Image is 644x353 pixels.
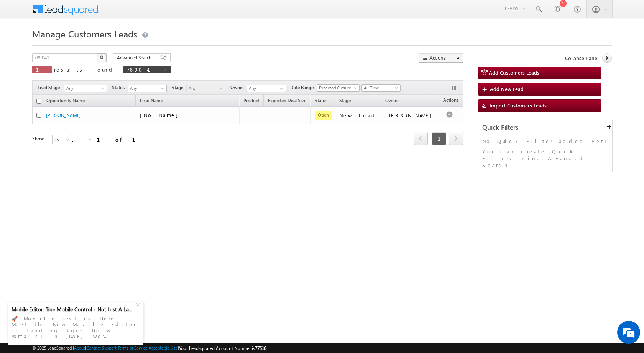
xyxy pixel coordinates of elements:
[140,112,182,118] span: [No Name]
[71,135,145,144] div: 1 - 1 of 1
[117,54,154,61] span: Advanced Search
[128,85,164,92] span: Any
[439,96,462,106] span: Actions
[385,98,399,103] span: Owner
[38,84,63,91] span: Lead Stage
[419,53,463,63] button: Actions
[136,96,167,106] span: Lead Name
[64,85,107,92] a: Any
[187,85,223,92] span: Any
[112,84,128,91] span: Status
[489,69,539,76] span: Add Customers Leads
[311,96,331,106] a: Status
[100,55,103,59] img: Search
[128,85,167,92] a: Any
[490,102,547,109] span: Import Customers Leads
[247,85,286,92] input: Type to Search
[118,345,148,350] a: Terms of Service
[243,98,260,103] span: Product
[32,28,137,40] span: Manage Customers Leads
[36,99,41,104] input: Check all records
[52,135,72,144] a: 25
[255,345,266,351] span: 77516
[134,299,143,309] div: +
[32,135,46,142] div: Show
[317,85,357,91] span: Expected Closure Date
[276,85,285,93] a: Show All Items
[449,132,463,145] span: next
[449,133,463,145] a: next
[339,112,378,119] div: New Lead
[490,86,524,92] span: Add New Lead
[46,98,85,103] span: Opportunity Name
[432,132,446,145] span: 1
[32,345,266,352] span: © 2025 LeadSquared | | | | |
[36,66,48,73] span: 1
[186,85,225,92] a: Any
[361,84,401,92] a: All Time
[46,112,81,118] a: [PERSON_NAME]
[149,345,178,350] a: Acceptable Use
[315,111,332,120] span: Open
[74,345,85,350] a: About
[565,55,598,62] span: Collapse Panel
[290,84,317,91] span: Date Range
[230,84,247,91] span: Owner
[54,66,115,73] span: results found
[264,96,310,106] a: Expected Deal Size
[64,85,104,92] span: Any
[339,98,351,103] span: Stage
[179,345,266,351] span: Your Leadsquared Account Number is
[414,133,428,145] a: prev
[482,148,608,169] p: You can create Quick Filters using Advanced Search.
[127,66,160,73] span: 789041
[335,96,355,106] a: Stage
[268,98,306,103] span: Expected Deal Size
[385,112,435,119] div: [PERSON_NAME]
[86,345,117,350] a: Contact Support
[362,85,398,91] span: All Time
[317,84,360,92] a: Expected Closure Date
[11,306,135,313] div: Mobile Editor: True Mobile Control - Not Just A La...
[11,313,140,342] div: 🚀 Mobile-First is Here – Meet the New Mobile Editor in Landing Pages Pro & Portals! In [DATE] wor...
[414,132,428,145] span: prev
[172,84,186,91] span: Stage
[53,136,73,143] span: 25
[478,120,612,135] div: Quick Filters
[43,96,89,106] a: Opportunity Name
[482,138,608,145] p: No Quick Filter added yet!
